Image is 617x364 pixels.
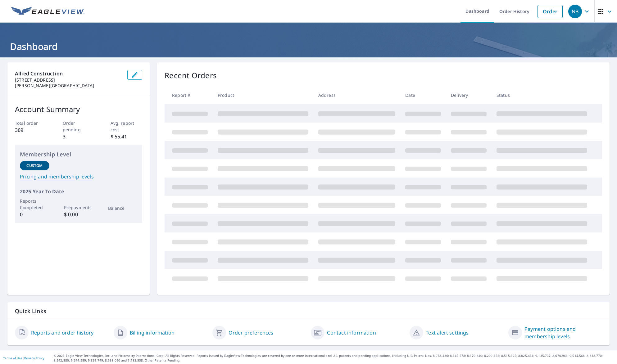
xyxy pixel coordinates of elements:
th: Report # [165,86,213,104]
a: Privacy Policy [24,356,44,360]
th: Product [213,86,313,104]
p: Recent Orders [165,70,217,81]
p: Order pending [63,120,95,133]
p: [STREET_ADDRESS] [15,77,122,83]
img: EV Logo [11,7,84,16]
p: Prepayments [64,204,93,211]
h1: Dashboard [7,40,610,53]
p: 2025 Year To Date [20,188,137,195]
p: Total order [15,120,47,126]
a: Order [538,5,563,18]
p: Quick Links [15,307,602,315]
div: NB [568,5,582,18]
p: Balance [108,205,138,211]
p: Avg. report cost [111,120,143,133]
p: Membership Level [20,150,137,159]
a: Text alert settings [426,329,469,336]
a: Order preferences [229,329,274,336]
p: 0 [20,211,49,218]
th: Status [492,86,592,104]
p: 369 [15,126,47,134]
p: 3 [63,133,95,140]
a: Pricing and membership levels [20,173,137,180]
p: $ 0.00 [64,211,93,218]
a: Reports and order history [31,329,93,336]
p: [PERSON_NAME][GEOGRAPHIC_DATA] [15,83,122,88]
th: Address [313,86,400,104]
p: Allied Construction [15,70,122,77]
p: | [3,356,44,360]
a: Payment options and membership levels [524,325,602,340]
p: Account Summary [15,104,142,115]
p: © 2025 Eagle View Technologies, Inc. and Pictometry International Corp. All Rights Reserved. Repo... [54,353,614,363]
th: Delivery [446,86,492,104]
p: Reports Completed [20,198,49,211]
p: Custom [26,163,43,169]
a: Terms of Use [3,356,22,360]
a: Contact information [327,329,376,336]
p: $ 55.41 [111,133,143,140]
a: Billing information [130,329,175,336]
th: Date [400,86,446,104]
